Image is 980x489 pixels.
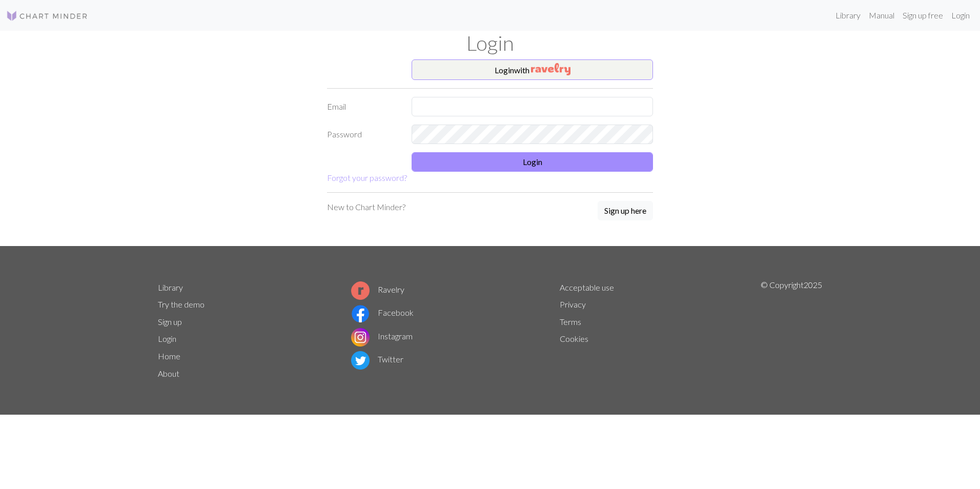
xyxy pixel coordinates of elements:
[6,10,88,22] img: Logo
[158,334,176,343] a: Login
[321,125,405,144] label: Password
[761,279,822,382] p: © Copyright 2025
[560,299,586,309] a: Privacy
[158,317,182,327] a: Sign up
[831,5,865,26] a: Library
[158,369,179,378] a: About
[865,5,899,26] a: Manual
[351,308,414,317] a: Facebook
[158,282,183,292] a: Library
[351,328,370,347] img: Instagram logo
[351,284,404,294] a: Ravelry
[560,317,581,327] a: Terms
[158,299,205,309] a: Try the demo
[560,334,588,343] a: Cookies
[327,173,407,182] a: Forgot your password?
[899,5,947,26] a: Sign up free
[327,201,405,213] p: New to Chart Minder?
[947,5,974,26] a: Login
[560,282,614,292] a: Acceptable use
[351,331,413,341] a: Instagram
[598,201,653,221] a: Sign up here
[351,354,403,364] a: Twitter
[531,63,570,75] img: Ravelry
[351,351,370,370] img: Twitter logo
[351,281,370,300] img: Ravelry logo
[412,152,653,172] button: Login
[351,304,370,323] img: Facebook logo
[412,59,653,80] button: Loginwith
[321,97,405,116] label: Email
[598,201,653,220] button: Sign up here
[158,351,180,361] a: Home
[152,31,828,55] h1: Login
